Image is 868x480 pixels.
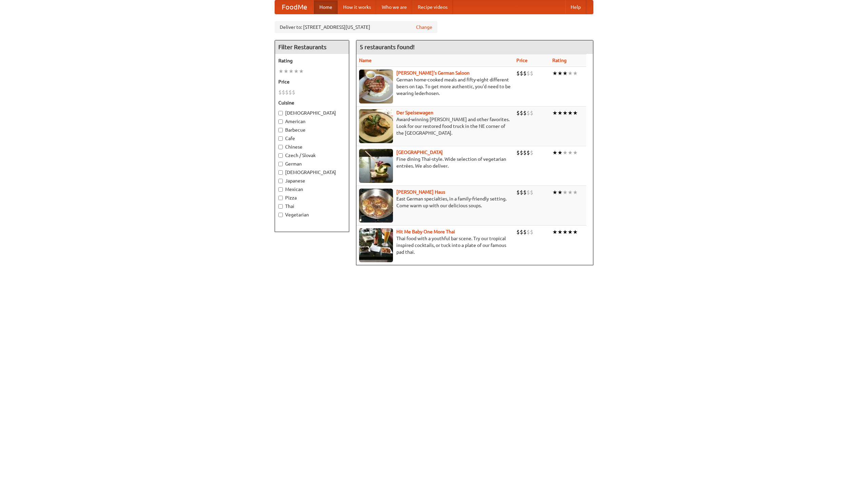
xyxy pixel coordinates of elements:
li: ★ [573,228,578,236]
li: $ [516,149,520,156]
li: $ [516,228,520,236]
li: $ [289,89,292,96]
li: $ [523,189,527,196]
label: [DEMOGRAPHIC_DATA] [278,110,346,116]
input: Czech / Slovak [278,153,283,158]
li: ★ [573,149,578,156]
label: Barbecue [278,127,346,133]
li: $ [523,149,527,156]
label: American [278,118,346,125]
p: Thai food with a youthful bar scene. Try our tropical inspired cocktails, or tuck into a plate of... [359,235,511,255]
li: ★ [568,189,573,196]
li: $ [520,149,523,156]
li: $ [530,70,533,77]
p: Fine dining Thai-style. Wide selection of vegetarian entrées. We also deliver. [359,156,511,169]
li: ★ [563,189,568,196]
a: Help [565,0,586,14]
h5: Rating [278,57,346,64]
img: speisewagen.jpg [359,109,393,143]
li: $ [523,70,527,77]
li: $ [527,228,530,236]
li: $ [523,228,527,236]
label: Chinese [278,143,346,150]
li: ★ [568,149,573,156]
li: $ [530,228,533,236]
h5: Price [278,78,346,85]
li: $ [527,109,530,117]
label: Czech / Slovak [278,152,346,159]
a: Name [359,58,372,63]
a: [PERSON_NAME] Haus [396,189,445,195]
label: German [278,160,346,167]
li: ★ [289,68,294,75]
input: Japanese [278,179,283,183]
label: [DEMOGRAPHIC_DATA] [278,169,346,176]
li: ★ [278,68,283,75]
a: [PERSON_NAME]'s German Saloon [396,70,470,76]
a: [GEOGRAPHIC_DATA] [396,150,443,155]
li: $ [530,189,533,196]
p: Award-winning [PERSON_NAME] and other favorites. Look for our restored food truck in the NE corne... [359,116,511,136]
label: Cafe [278,135,346,142]
li: $ [527,70,530,77]
h4: Filter Restaurants [275,40,349,54]
a: FoodMe [275,0,314,14]
label: Mexican [278,186,346,193]
label: Vegetarian [278,211,346,218]
a: Change [416,24,432,31]
li: ★ [299,68,304,75]
li: ★ [563,149,568,156]
li: ★ [552,70,557,77]
li: $ [516,70,520,77]
img: satay.jpg [359,149,393,183]
b: Der Speisewagen [396,110,433,115]
li: $ [516,189,520,196]
a: Who we are [376,0,412,14]
li: ★ [552,228,557,236]
li: ★ [557,70,563,77]
input: Mexican [278,187,283,192]
a: Hit Me Baby One More Thai [396,229,455,234]
input: Cafe [278,136,283,141]
ng-pluralize: 5 restaurants found! [360,44,415,50]
li: $ [527,149,530,156]
a: Home [314,0,338,14]
li: ★ [563,109,568,117]
a: Price [516,58,528,63]
li: $ [292,89,295,96]
h5: Cuisine [278,99,346,106]
li: ★ [557,228,563,236]
li: ★ [557,189,563,196]
li: $ [285,89,289,96]
label: Pizza [278,194,346,201]
input: [DEMOGRAPHIC_DATA] [278,170,283,175]
li: ★ [568,109,573,117]
li: ★ [563,70,568,77]
li: ★ [573,109,578,117]
input: Thai [278,204,283,209]
input: Pizza [278,196,283,200]
input: Barbecue [278,128,283,132]
img: esthers.jpg [359,70,393,103]
li: ★ [552,189,557,196]
div: Deliver to: [STREET_ADDRESS][US_STATE] [275,21,437,33]
input: American [278,119,283,124]
a: How it works [338,0,376,14]
li: ★ [568,228,573,236]
input: German [278,162,283,166]
label: Japanese [278,177,346,184]
li: $ [527,189,530,196]
li: ★ [568,70,573,77]
li: $ [520,228,523,236]
li: ★ [563,228,568,236]
li: $ [520,70,523,77]
li: ★ [557,149,563,156]
li: $ [523,109,527,117]
a: Rating [552,58,567,63]
li: $ [520,189,523,196]
li: $ [530,109,533,117]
